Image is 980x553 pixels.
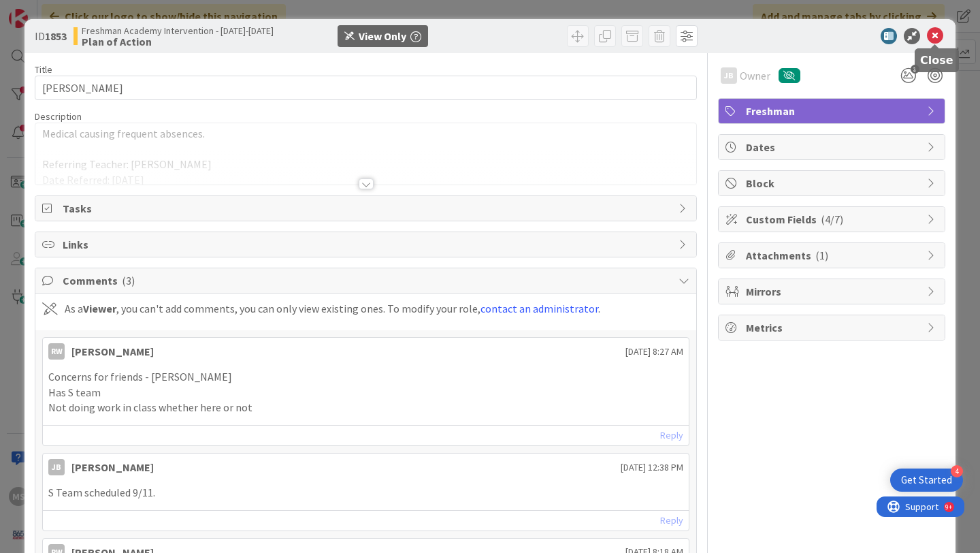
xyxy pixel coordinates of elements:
p: Not doing work in class whether here or not [48,400,683,415]
span: Metrics [746,319,920,336]
div: As a , you can't add comments, you can only view existing ones. To modify your role, . [65,300,600,317]
span: ( 1 ) [815,249,828,262]
span: Description [35,110,82,123]
div: 9+ [69,5,76,16]
span: Support [29,2,62,18]
p: S Team scheduled 9/11. [48,485,683,501]
input: type card name here... [35,76,697,100]
span: ( 3 ) [122,274,135,287]
p: Has S team [48,385,683,400]
b: 1853 [45,29,67,43]
label: Title [35,63,52,76]
div: RW [48,343,65,360]
a: contact an administrator [480,302,598,315]
a: Reply [660,512,683,529]
span: 3 [911,65,919,74]
span: Attachments [746,247,920,264]
h5: Close [920,54,953,67]
div: JB [48,459,65,475]
span: Dates [746,139,920,155]
span: Freshman Academy Intervention - [DATE]-[DATE] [82,25,274,36]
a: Reply [660,427,683,444]
span: ( 4/7 ) [821,212,843,226]
b: Viewer [83,302,116,315]
p: Medical causing frequent absences. [42,126,689,142]
div: [PERSON_NAME] [71,343,154,360]
span: Owner [740,67,770,84]
b: Plan of Action [82,36,274,47]
span: Freshman [746,103,920,119]
span: [DATE] 8:27 AM [625,345,683,359]
span: Custom Fields [746,211,920,227]
span: ID [35,28,67,44]
p: Concerns for friends - [PERSON_NAME] [48,369,683,385]
div: View Only [359,28,406,44]
span: Links [63,236,672,253]
span: [DATE] 12:38 PM [621,460,683,475]
span: Mirrors [746,283,920,300]
span: Block [746,175,920,191]
div: [PERSON_NAME] [71,459,154,475]
div: JB [721,67,737,84]
div: Open Get Started checklist, remaining modules: 4 [890,469,963,492]
span: Comments [63,272,672,289]
div: Get Started [901,473,952,487]
div: 4 [951,465,963,477]
span: Tasks [63,200,672,217]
